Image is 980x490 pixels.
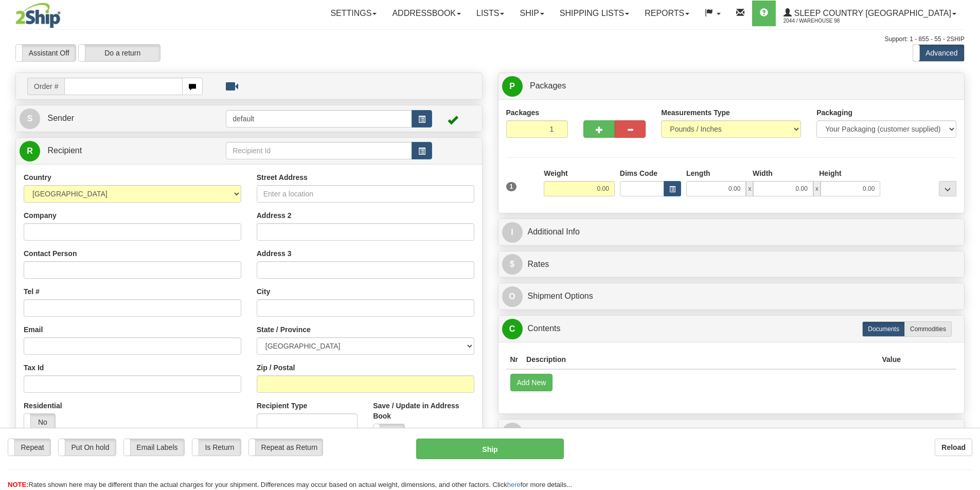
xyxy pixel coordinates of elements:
[502,423,523,443] span: R
[8,439,50,456] label: Repeat
[257,362,295,373] label: Zip / Postal
[620,168,657,178] label: Dims Code
[226,142,412,159] input: Recipient Id
[416,439,564,459] button: Ship
[15,35,965,44] div: Support: 1 - 855 - 55 - 2SHIP
[502,254,523,275] span: $
[502,286,961,307] a: OShipment Options
[257,172,308,183] label: Street Address
[544,168,567,178] label: Weight
[257,401,308,411] label: Recipient Type
[502,318,961,339] a: CContents
[257,324,311,335] label: State / Province
[816,107,852,118] label: Packaging
[24,248,77,259] label: Contact Person
[502,222,961,243] a: IAdditional Info
[502,422,961,443] a: RReturn Shipment
[502,254,961,275] a: $Rates
[20,141,40,161] span: R
[24,324,43,335] label: Email
[373,424,404,441] label: No
[776,1,964,26] a: Sleep Country [GEOGRAPHIC_DATA] 2044 / Warehouse 98
[8,481,28,488] span: NOTE:
[124,439,184,456] label: Email Labels
[47,146,82,155] span: Recipient
[512,1,551,26] a: Ship
[24,362,44,373] label: Tax Id
[20,108,40,129] span: S
[819,168,842,178] label: Height
[59,439,116,456] label: Put On hold
[20,108,226,129] a: S Sender
[257,210,292,221] label: Address 2
[530,81,566,90] span: Packages
[502,286,523,307] span: O
[24,414,55,430] label: No
[552,1,637,26] a: Shipping lists
[16,45,76,61] label: Assistant Off
[510,374,553,391] button: Add New
[47,114,74,122] span: Sender
[783,16,861,26] span: 2044 / Warehouse 98
[956,192,979,297] iframe: chat widget
[257,286,270,297] label: City
[506,182,517,191] span: 1
[27,78,64,95] span: Order #
[522,350,878,369] th: Description
[24,286,40,297] label: Tel #
[384,1,469,26] a: Addressbook
[502,319,523,339] span: C
[661,107,730,118] label: Measurements Type
[813,181,821,196] span: x
[469,1,512,26] a: Lists
[226,110,412,128] input: Sender Id
[686,168,710,178] label: Length
[79,45,160,61] label: Do a return
[506,107,540,118] label: Packages
[502,76,523,97] span: P
[249,439,323,456] label: Repeat as Return
[15,3,61,28] img: logo2044.jpg
[506,350,523,369] th: Nr
[913,45,964,61] label: Advanced
[935,439,972,456] button: Reload
[24,172,51,183] label: Country
[878,350,905,369] th: Value
[502,222,523,243] span: I
[257,185,474,203] input: Enter a location
[323,1,384,26] a: Settings
[792,9,951,17] span: Sleep Country [GEOGRAPHIC_DATA]
[20,140,203,161] a: R Recipient
[24,401,62,411] label: Residential
[507,481,521,488] a: here
[939,181,956,196] div: ...
[373,401,474,421] label: Save / Update in Address Book
[192,439,241,456] label: Is Return
[24,210,57,221] label: Company
[862,321,905,337] label: Documents
[637,1,697,26] a: Reports
[502,76,961,97] a: P Packages
[904,321,952,337] label: Commodities
[941,443,966,451] b: Reload
[746,181,753,196] span: x
[753,168,773,178] label: Width
[257,248,292,259] label: Address 3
